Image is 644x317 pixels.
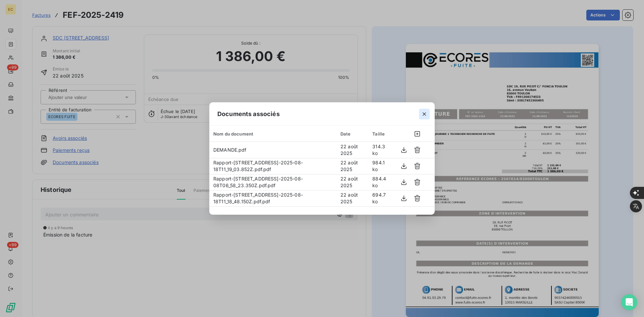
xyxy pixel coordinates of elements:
[340,176,358,188] span: 22 août 2025
[372,160,385,172] span: 984.1 ko
[372,192,386,204] span: 694.7 ko
[213,192,303,204] span: Rapport-[STREET_ADDRESS]-2025-08-18T11_18_48.150Z.pdf.pdf
[340,144,358,156] span: 22 août 2025
[213,176,303,188] span: Rapport-[STREET_ADDRESS]-2025-08-08T06_58_23.350Z.pdf.pdf
[213,160,303,172] span: Rapport-[STREET_ADDRESS]-2025-08-18T11_19_03.852Z.pdf.pdf
[213,147,247,153] span: DEMANDE.pdf
[621,294,637,310] div: Open Intercom Messenger
[213,131,332,137] div: Nom du document
[340,192,358,204] span: 22 août 2025
[372,176,386,188] span: 884.4 ko
[372,131,390,137] div: Taille
[340,131,364,137] div: Date
[217,109,280,118] span: Documents associés
[372,144,385,156] span: 314.3 ko
[340,160,358,172] span: 22 août 2025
